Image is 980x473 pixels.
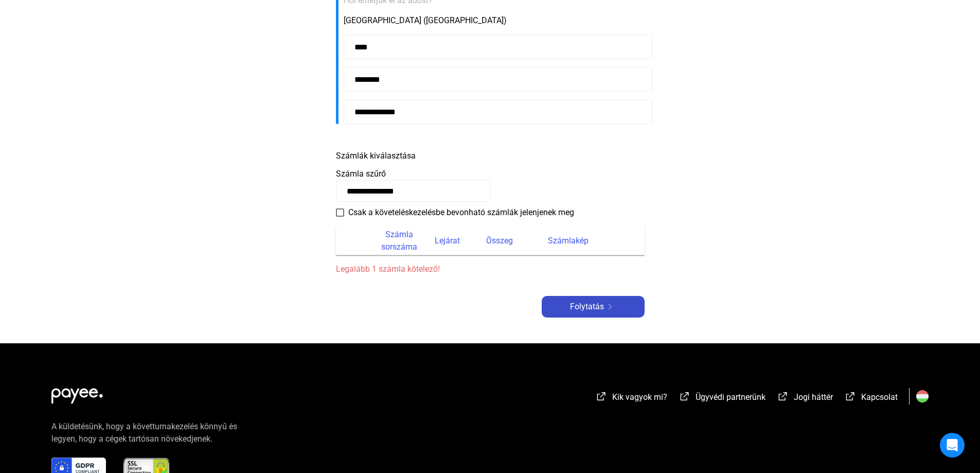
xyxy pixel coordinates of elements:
[542,296,645,318] button: Folytatásjobbra nyíl-fehér
[435,236,460,246] font: Lejárat
[548,235,632,247] div: Számlakép
[844,394,898,404] a: külső-link-fehérKapcsolat
[844,391,857,401] img: külső-link-fehér
[679,391,691,401] img: külső-link-fehér
[336,169,386,179] font: Számla szűrő
[696,392,765,402] font: Ügyvédi partnerünk
[777,391,789,401] img: külső-link-fehér
[51,382,103,404] img: white-payee-white-dot.svg
[486,235,548,247] div: Összeg
[336,151,416,161] font: Számlák kiválasztása
[940,433,965,458] div: Intercom Messenger megnyitása
[548,236,589,246] font: Számlakép
[595,391,608,401] img: külső-link-fehér
[861,392,898,402] font: Kapcsolat
[916,390,929,402] img: HU.svg
[486,236,513,246] font: Összeg
[373,229,435,253] div: Számla sorszáma
[344,15,507,25] font: [GEOGRAPHIC_DATA] ([GEOGRAPHIC_DATA])
[679,394,765,404] a: külső-link-fehérÜgyvédi partnerünk
[604,304,616,309] img: jobbra nyíl-fehér
[348,207,574,217] font: Csak a követeléskezelésbe bevonható számlák jelenjenek meg
[336,264,440,274] font: Legalább 1 számla kötelező!
[381,230,417,252] font: Számla sorszáma
[570,302,604,311] font: Folytatás
[794,392,833,402] font: Jogi háttér
[777,394,833,404] a: külső-link-fehérJogi háttér
[435,235,486,247] div: Lejárat
[595,394,667,404] a: külső-link-fehérKik vagyok mi?
[51,422,237,444] font: A küldetésünk, hogy a követturnakezelés könnyű és legyen, hogy a cégek tartósan növekedjenek.
[612,392,667,402] font: Kik vagyok mi?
